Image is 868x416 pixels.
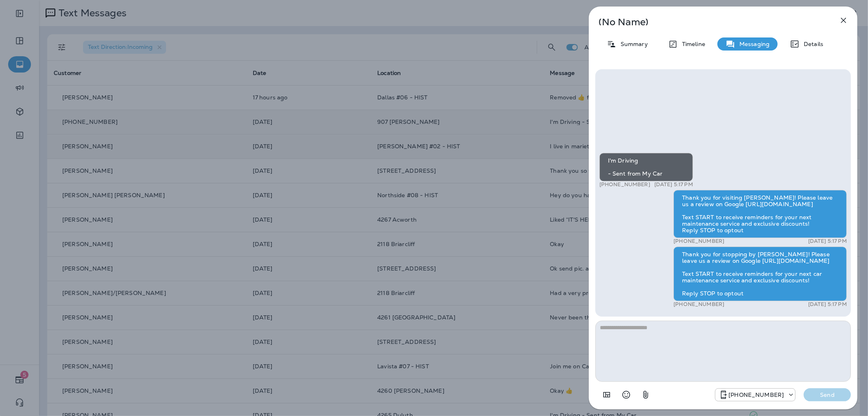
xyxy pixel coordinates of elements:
div: Thank you for visiting [PERSON_NAME]! Please leave us a review on Google [URL][DOMAIN_NAME] Text ... [673,190,847,238]
p: [DATE] 5:17 PM [808,238,847,244]
div: +1 (470) 480-0229 [715,390,795,400]
button: Add in a premade template [599,387,615,403]
p: [PHONE_NUMBER] [728,392,784,398]
p: [PHONE_NUMBER] [673,301,724,308]
p: [DATE] 5:17 PM [808,301,847,308]
div: Thank you for stopping by [PERSON_NAME]! Please leave us a review on Google [URL][DOMAIN_NAME] Te... [673,247,847,301]
div: I'm Driving - Sent from My Car [599,153,693,181]
p: [PHONE_NUMBER] [599,181,650,188]
button: Select an emoji [618,387,634,403]
p: [DATE] 5:17 PM [654,181,693,188]
p: [PHONE_NUMBER] [673,238,724,244]
p: Timeline [678,41,705,47]
p: (No Name) [599,19,821,25]
p: Details [800,41,823,47]
p: Summary [617,41,648,47]
p: Messaging [735,41,770,47]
